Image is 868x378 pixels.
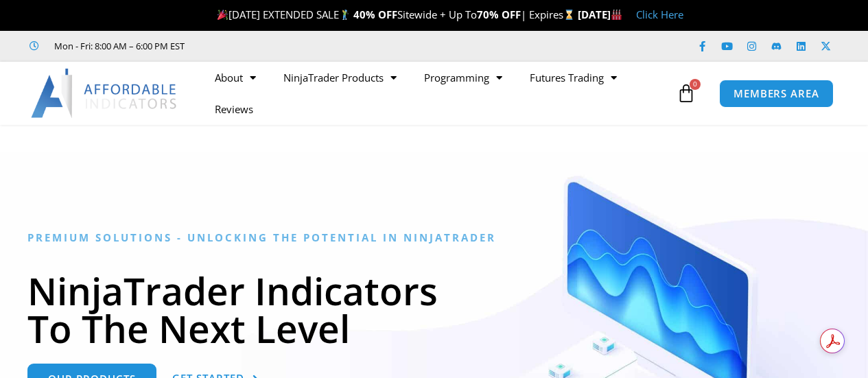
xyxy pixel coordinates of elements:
[611,10,622,20] img: 🏭
[734,88,819,99] span: MEMBERS AREA
[719,80,834,108] a: MEMBERS AREA
[477,8,521,21] strong: 70% OFF
[214,8,578,21] span: [DATE] EXTENDED SALE Sitewide + Up To | Expires
[516,62,631,93] a: Futures Trading
[270,62,410,93] a: NinjaTrader Products
[690,79,701,90] span: 0
[353,8,397,21] strong: 40% OFF
[218,10,228,20] img: 🎉
[578,8,622,21] strong: [DATE]
[340,10,350,20] img: 🏌️‍♂️
[27,272,841,347] h1: NinjaTrader Indicators To The Next Level
[204,39,410,53] iframe: Customer reviews powered by Trustpilot
[564,10,574,20] img: ⌛
[201,62,270,93] a: About
[201,62,673,125] nav: Menu
[31,69,178,118] img: LogoAI | Affordable Indicators – NinjaTrader
[410,62,516,93] a: Programming
[51,38,185,54] span: Mon - Fri: 8:00 AM – 6:00 PM EST
[201,93,267,125] a: Reviews
[636,8,683,21] a: Click Here
[27,231,841,244] h6: Premium Solutions - Unlocking the Potential in NinjaTrader
[656,73,716,113] a: 0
